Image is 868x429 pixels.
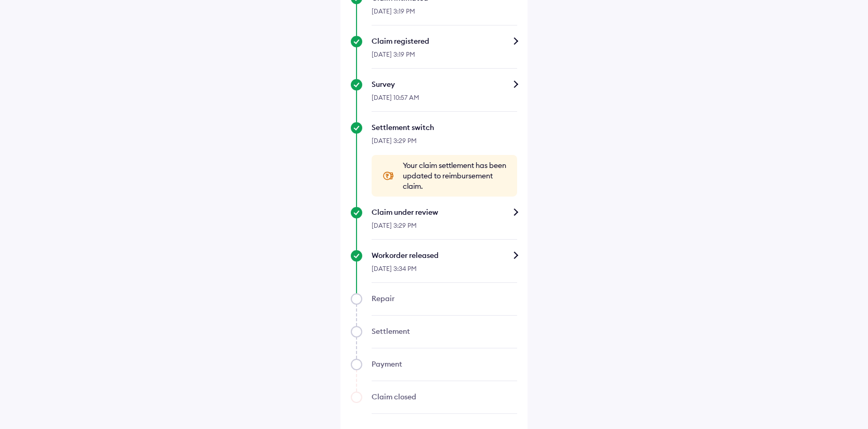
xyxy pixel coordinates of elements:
div: Claim closed [372,392,517,402]
div: Claim under review [372,207,517,217]
div: Settlement switch [372,122,517,133]
div: Settlement [372,326,517,336]
div: [DATE] 3:19 PM [372,3,517,25]
span: Your claim settlement has been updated to reimbursement claim. [403,160,507,191]
div: Payment [372,359,517,369]
div: [DATE] 3:29 PM [372,217,517,240]
div: [DATE] 3:19 PM [372,46,517,69]
div: [DATE] 10:57 AM [372,89,517,112]
div: [DATE] 3:34 PM [372,261,517,283]
div: Repair [372,293,517,304]
div: Workorder released [372,250,517,261]
div: Survey [372,79,517,89]
div: Claim registered [372,36,517,46]
div: [DATE] 3:29 PM [372,133,517,155]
